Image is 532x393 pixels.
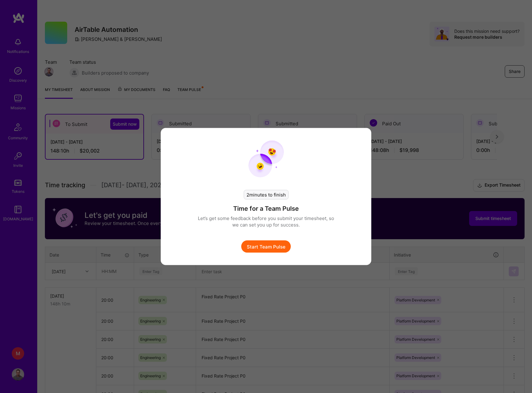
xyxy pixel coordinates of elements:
[233,205,299,213] h4: Time for a Team Pulse
[248,140,284,178] img: team pulse start
[161,128,371,265] div: modal
[198,215,334,228] p: Let’s get some feedback before you submit your timesheet, so we can set you up for success.
[244,190,289,200] div: 2 minutes to finish
[241,240,291,253] button: Start Team Pulse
